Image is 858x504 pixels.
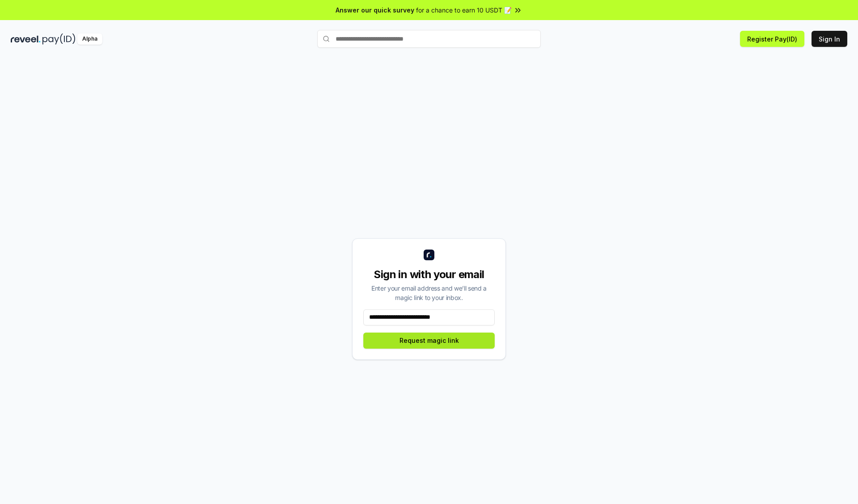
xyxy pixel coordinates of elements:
button: Register Pay(ID) [740,31,804,47]
span: Answer our quick survey [336,5,414,15]
img: pay_id [42,33,76,45]
img: logo_small [424,250,434,260]
div: Enter your email address and we’ll send a magic link to your inbox. [363,283,495,302]
button: Request magic link [363,333,495,349]
div: Sign in with your email [363,267,495,282]
div: Alpha [77,33,102,45]
button: Sign In [812,31,847,47]
img: reveel_dark [11,33,41,45]
span: for a chance to earn 10 USDT 📝 [416,5,512,15]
